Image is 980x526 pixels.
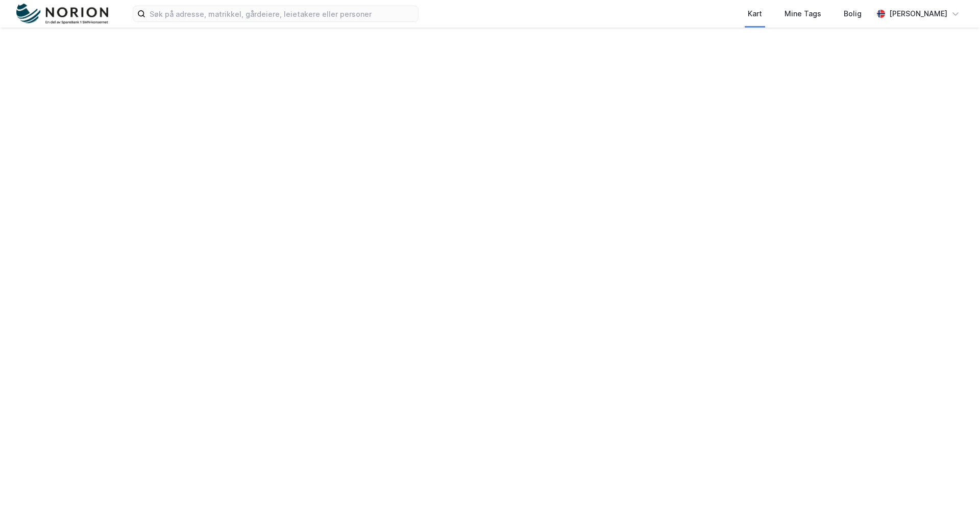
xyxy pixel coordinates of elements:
[785,8,821,20] div: Mine Tags
[748,8,762,20] div: Kart
[16,4,108,24] img: norion-logo.80e7a08dc31c2e691866.png
[929,477,980,526] iframe: Chat Widget
[844,8,862,20] div: Bolig
[889,8,947,20] div: [PERSON_NAME]
[145,6,418,21] input: Søk på adresse, matrikkel, gårdeiere, leietakere eller personer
